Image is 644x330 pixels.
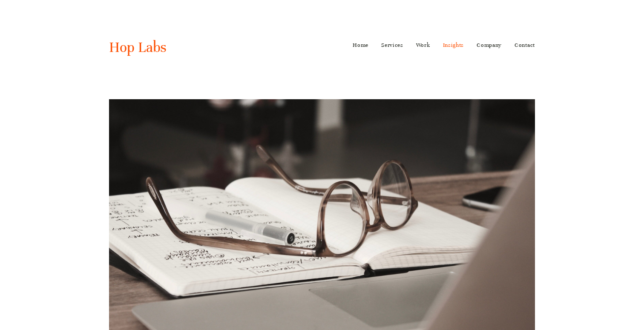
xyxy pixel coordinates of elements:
[477,38,502,52] a: Company
[381,38,403,52] a: Services
[515,38,535,52] a: Contact
[353,38,368,52] a: Home
[416,38,430,52] a: Work
[109,38,167,56] a: Hop Labs
[443,38,464,52] a: Insights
